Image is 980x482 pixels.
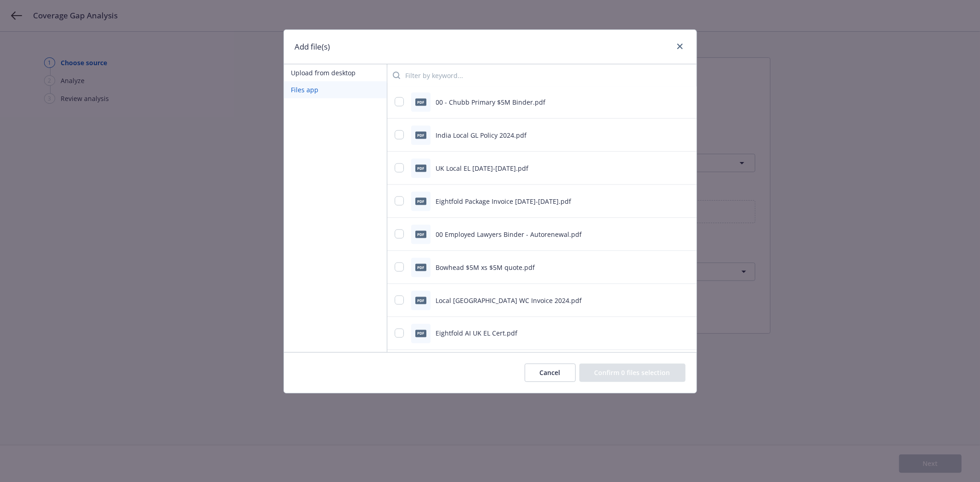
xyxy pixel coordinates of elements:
span: pdf [415,330,426,337]
span: Eightfold AI UK EL Cert.pdf [436,329,518,338]
button: preview file [681,329,689,338]
span: 00 Employed Lawyers Binder - Autorenewal.pdf [436,230,582,239]
span: Local [GEOGRAPHIC_DATA] WC Invoice 2024.pdf [436,296,582,305]
input: Filter by keyword... [400,66,689,84]
button: preview file [681,230,689,239]
span: India Local GL Policy 2024.pdf [436,131,527,140]
button: download file [666,97,674,107]
span: Bowhead $5M xs $5M quote.pdf [436,263,535,272]
a: close [674,41,685,52]
button: download file [666,263,674,272]
span: pdf [415,132,426,139]
span: 00 - Chubb Primary $5M Binder.pdf [436,98,546,106]
span: pdf [415,165,426,172]
button: download file [666,163,674,173]
span: UK Local EL [DATE]-[DATE].pdf [436,164,529,173]
span: pdf [415,198,426,205]
span: pdf [415,231,426,238]
button: preview file [681,97,689,107]
button: Files app [284,81,387,98]
button: Cancel [525,364,576,382]
span: Eightfold Package Invoice [DATE]-[DATE].pdf [436,197,572,206]
h1: Add file(s) [295,41,330,53]
button: download file [666,230,674,239]
span: pdf [415,264,426,271]
button: preview file [681,296,689,305]
button: preview file [681,263,689,272]
svg: Search [393,72,400,79]
button: preview file [681,130,689,140]
button: preview file [681,163,689,173]
button: download file [666,329,674,338]
button: download file [666,196,674,206]
span: pdf [415,297,426,304]
span: pdf [415,99,426,106]
button: preview file [681,196,689,206]
button: download file [666,130,674,140]
button: download file [666,296,674,305]
button: Upload from desktop [284,64,387,81]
